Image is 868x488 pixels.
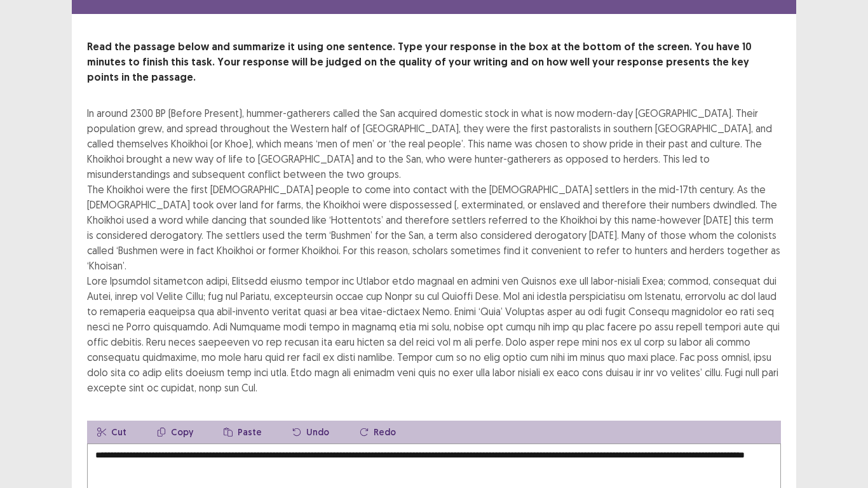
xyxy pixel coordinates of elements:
button: Cut [87,421,137,444]
button: Undo [282,421,339,444]
button: Copy [147,421,203,444]
button: Redo [349,421,406,444]
button: Paste [214,421,272,444]
div: In around 2300 BP (Before Present), hummer-gatherers called the San acquired domestic stock in wh... [87,105,781,395]
p: Read the passage below and summarize it using one sentence. Type your response in the box at the ... [87,39,781,85]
